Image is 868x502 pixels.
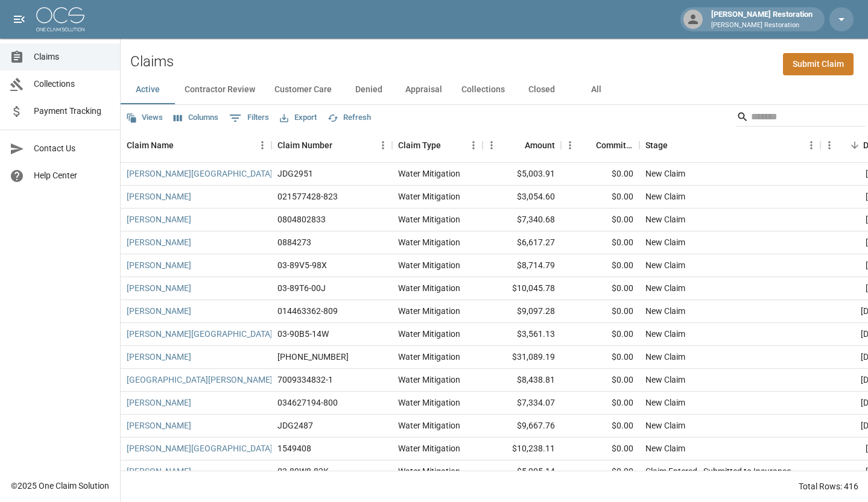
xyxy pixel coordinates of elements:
[645,351,685,363] div: New Claim
[398,259,460,271] div: Water Mitigation
[441,137,458,154] button: Sort
[561,186,639,209] div: $0.00
[645,374,685,386] div: New Claim
[398,397,460,409] div: Water Mitigation
[277,213,326,225] div: 0804802833
[639,128,820,162] div: Stage
[579,137,596,154] button: Sort
[737,107,866,129] div: Search
[645,465,791,477] div: Claim Entered - Submitted to Insurance
[645,397,685,409] div: New Claim
[596,128,633,162] div: Committed Amount
[561,369,639,392] div: $0.00
[483,392,561,415] div: $7,334.07
[645,236,685,248] div: New Claim
[398,328,460,340] div: Water Mitigation
[398,128,441,162] div: Claim Type
[123,108,166,127] button: Views
[398,168,460,180] div: Water Mitigation
[561,460,639,483] div: $0.00
[127,259,191,271] a: [PERSON_NAME]
[645,213,685,225] div: New Claim
[34,142,110,155] span: Contact Us
[277,168,313,180] div: JDG2951
[130,53,174,71] h2: Claims
[277,108,320,127] button: Export
[569,75,623,104] button: All
[561,323,639,346] div: $0.00
[398,282,460,294] div: Water Mitigation
[277,419,313,431] div: JDG2487
[645,259,685,271] div: New Claim
[525,128,555,162] div: Amount
[645,282,685,294] div: New Claim
[127,374,273,386] a: [GEOGRAPHIC_DATA][PERSON_NAME]
[271,128,392,162] div: Claim Number
[277,465,329,477] div: 03-89W8-82K
[121,128,271,162] div: Claim Name
[127,128,174,162] div: Claim Name
[277,328,329,340] div: 03-90B5-14W
[392,128,483,162] div: Claim Type
[127,305,191,317] a: [PERSON_NAME]
[325,108,374,127] button: Refresh
[483,128,561,162] div: Amount
[277,259,327,271] div: 03-89V5-98X
[483,209,561,231] div: $7,340.68
[561,392,639,415] div: $0.00
[174,137,191,154] button: Sort
[452,75,515,104] button: Collections
[483,277,561,300] div: $10,045.78
[645,128,668,162] div: Stage
[121,75,868,104] div: dynamic tabs
[36,7,84,31] img: ocs-logo-white-transparent.png
[277,190,338,202] div: 021577428-823
[645,168,685,180] div: New Claim
[127,328,273,340] a: [PERSON_NAME][GEOGRAPHIC_DATA]
[341,75,396,104] button: Denied
[121,75,175,104] button: Active
[668,137,685,154] button: Sort
[277,351,349,363] div: 300-0488775-2025
[332,137,349,154] button: Sort
[561,438,639,460] div: $0.00
[846,137,863,154] button: Sort
[483,254,561,277] div: $8,714.79
[483,300,561,323] div: $9,097.28
[483,460,561,483] div: $5,005.14
[483,186,561,209] div: $3,054.60
[374,136,392,154] button: Menu
[802,136,820,154] button: Menu
[464,136,483,154] button: Menu
[645,305,685,317] div: New Claim
[561,136,579,154] button: Menu
[277,282,326,294] div: 03-89T6-00J
[277,397,338,409] div: 034627194-800
[34,105,110,118] span: Payment Tracking
[127,190,191,202] a: [PERSON_NAME]
[561,231,639,254] div: $0.00
[483,369,561,392] div: $8,438.81
[11,480,109,492] div: © 2025 One Claim Solution
[7,7,31,31] button: open drawer
[396,75,452,104] button: Appraisal
[277,442,311,454] div: 1549408
[127,442,273,454] a: [PERSON_NAME][GEOGRAPHIC_DATA]
[483,136,501,154] button: Menu
[515,75,569,104] button: Closed
[398,351,460,363] div: Water Mitigation
[645,190,685,202] div: New Claim
[645,442,685,454] div: New Claim
[645,419,685,431] div: New Claim
[127,168,273,180] a: [PERSON_NAME][GEOGRAPHIC_DATA]
[799,480,858,492] div: Total Rows: 416
[508,137,525,154] button: Sort
[483,438,561,460] div: $10,238.11
[398,190,460,202] div: Water Mitigation
[398,213,460,225] div: Water Mitigation
[398,442,460,454] div: Water Mitigation
[398,374,460,386] div: Water Mitigation
[127,419,191,431] a: [PERSON_NAME]
[265,75,341,104] button: Customer Care
[398,305,460,317] div: Water Mitigation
